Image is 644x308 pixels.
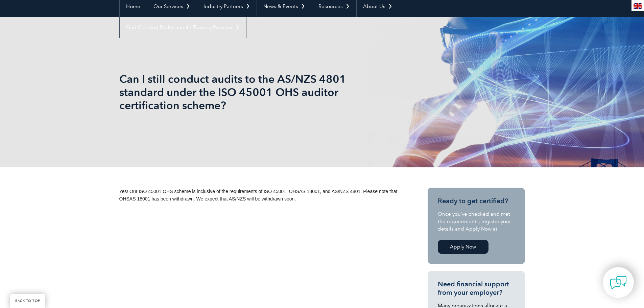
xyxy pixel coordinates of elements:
[438,240,488,254] a: Apply Now
[438,280,515,297] h3: Need financial support from your employer?
[120,17,246,38] a: Find Certified Professional / Training Provider
[610,274,627,291] img: contact-chat.png
[438,197,515,205] h3: Ready to get certified?
[634,3,642,9] img: en
[119,189,398,202] span: Yes! Our ISO 45001 OHS scheme is inclusive of the requirements of ISO 45001, OHSAS 18001, and AS/...
[10,294,45,308] a: BACK TO TOP
[438,210,515,233] p: Once you’ve checked and met the requirements, register your details and Apply Now at
[119,72,379,112] h1: Can I still conduct audits to the AS/NZS 4801 standard under the ISO 45001 OHS auditor certificat...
